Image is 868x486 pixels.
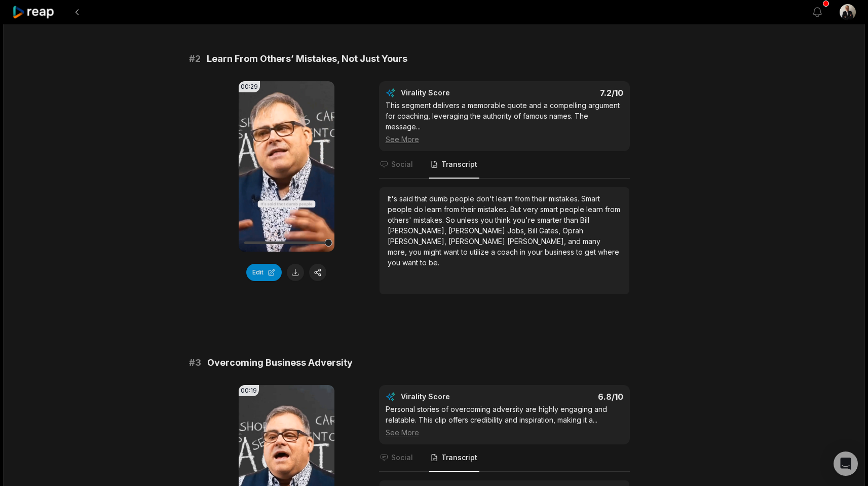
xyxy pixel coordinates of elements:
span: [PERSON_NAME], [388,226,448,235]
span: people [388,205,414,214]
span: and [568,237,583,246]
nav: Tabs [379,151,630,179]
span: be. [429,258,439,267]
video: Your browser does not support mp4 format. [239,81,334,252]
span: [PERSON_NAME] [448,237,507,246]
div: See More [386,134,623,145]
span: that [415,194,429,203]
span: where [598,248,619,256]
span: Gates, [539,226,562,235]
span: mistakes. [413,216,446,224]
span: Overcoming Business Adversity [207,356,353,370]
span: than [564,216,580,224]
div: This segment delivers a memorable quote and a compelling argument for coaching, leveraging the au... [386,100,623,145]
span: utilize [470,248,491,256]
span: # 2 [189,52,201,66]
span: very [523,205,540,214]
span: people [450,194,476,203]
span: learn [425,205,444,214]
div: Personal stories of overcoming adversity are highly engaging and relatable. This clip offers cred... [386,404,623,438]
span: their [532,194,549,203]
span: from [605,205,620,214]
span: to [576,248,585,256]
span: [PERSON_NAME], [507,237,568,246]
span: to [420,258,429,267]
span: coach [497,248,520,256]
span: said [399,194,415,203]
span: smart [540,205,560,214]
span: Oprah [562,226,583,235]
span: But [510,205,523,214]
span: Transcript [441,453,477,463]
span: unless [457,216,480,224]
span: learn [496,194,515,203]
div: See More [386,427,623,438]
span: want [402,258,420,267]
span: your [527,248,545,256]
span: don't [476,194,496,203]
span: [PERSON_NAME] [448,226,507,235]
span: you [480,216,495,224]
span: their [461,205,478,214]
span: from [444,205,461,214]
span: might [424,248,443,256]
span: others' [388,216,413,224]
span: Jobs, [507,226,528,235]
span: Bill [580,216,589,224]
span: dumb [429,194,450,203]
span: you [409,248,424,256]
span: So [446,216,457,224]
span: want [443,248,461,256]
span: Bill [528,226,539,235]
span: you [388,258,402,267]
button: Edit [246,264,282,281]
span: It's [388,194,399,203]
span: to [461,248,470,256]
div: Open Intercom Messenger [834,452,858,476]
span: Social [391,453,413,463]
span: in [520,248,527,256]
span: learn [586,205,605,214]
span: mistakes. [549,194,581,203]
span: Social [391,159,413,169]
div: 7.2 /10 [514,88,623,98]
span: do [414,205,425,214]
span: # 3 [189,356,201,370]
span: think [495,216,513,224]
div: Virality Score [401,88,510,98]
span: many [583,237,600,246]
span: get [585,248,598,256]
div: Virality Score [401,392,510,402]
span: smarter [537,216,564,224]
span: [PERSON_NAME], [388,237,448,246]
div: 6.8 /10 [514,392,623,402]
span: a [491,248,497,256]
span: more, [388,248,409,256]
span: people [560,205,586,214]
span: you're [513,216,537,224]
span: from [515,194,532,203]
nav: Tabs [379,444,630,472]
span: mistakes. [478,205,510,214]
span: business [545,248,576,256]
span: Transcript [441,159,477,169]
span: Smart [581,194,600,203]
span: Learn From Others’ Mistakes, Not Just Yours [207,52,407,66]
